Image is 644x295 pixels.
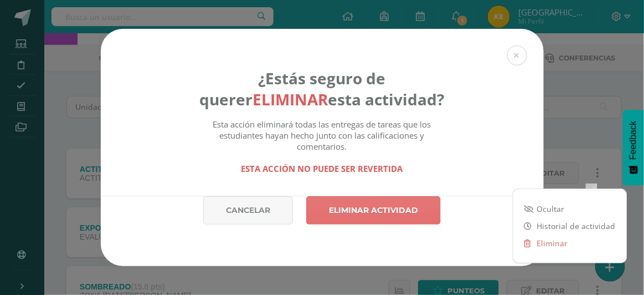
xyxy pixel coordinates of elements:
h4: ¿Estás seguro de querer esta actividad? [199,68,445,110]
strong: Esta acción no puede ser revertida [241,163,403,174]
a: Eliminar [513,235,627,252]
strong: eliminar [253,89,328,110]
button: Close (Esc) [507,45,527,65]
span: Feedback [628,121,638,160]
div: Esta acción eliminará todas las entregas de tareas que los estudiantes hayan hecho junto con las ... [199,119,445,174]
a: Cancelar [203,196,293,225]
a: Eliminar actividad [306,196,441,225]
button: Feedback - Mostrar encuesta [623,110,644,185]
a: Historial de actividad [513,217,627,235]
a: Ocultar [513,200,627,217]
